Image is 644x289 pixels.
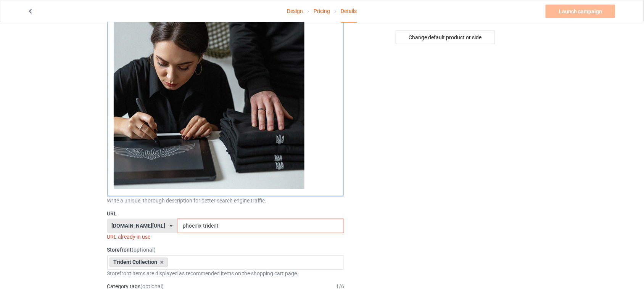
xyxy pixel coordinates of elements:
[341,0,357,22] div: Details
[314,0,330,22] a: Pricing
[111,223,165,228] div: [DOMAIN_NAME][URL]
[287,0,303,22] a: Design
[107,197,345,204] div: Write a unique, thorough description for better search engine traffic.
[107,233,345,241] div: URL already in use
[107,246,345,254] label: Storefront
[107,270,345,278] div: Storefront items are displayed as recommended items on the shopping cart page.
[132,247,156,253] span: (optional)
[396,31,495,44] div: Change default product or side
[109,258,168,267] div: Trident Collection
[107,210,345,217] label: URL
